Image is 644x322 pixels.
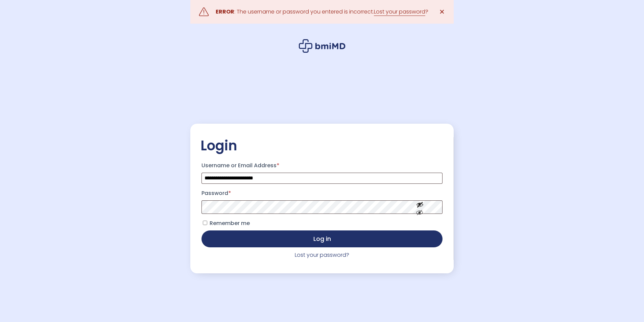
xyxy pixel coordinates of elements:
h2: Login [200,137,444,154]
button: Show password [401,195,439,219]
button: Log in [201,230,443,247]
a: Lost your password? [295,251,349,259]
label: Password [201,188,443,199]
div: : The username or password you entered is incorrect. ? [216,7,428,17]
strong: ERROR [216,8,234,16]
span: ✕ [439,7,445,17]
a: Lost your password [374,8,425,16]
input: Remember me [203,221,207,225]
label: Username or Email Address [201,160,443,171]
span: Remember me [210,219,250,227]
a: ✕ [435,5,449,19]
